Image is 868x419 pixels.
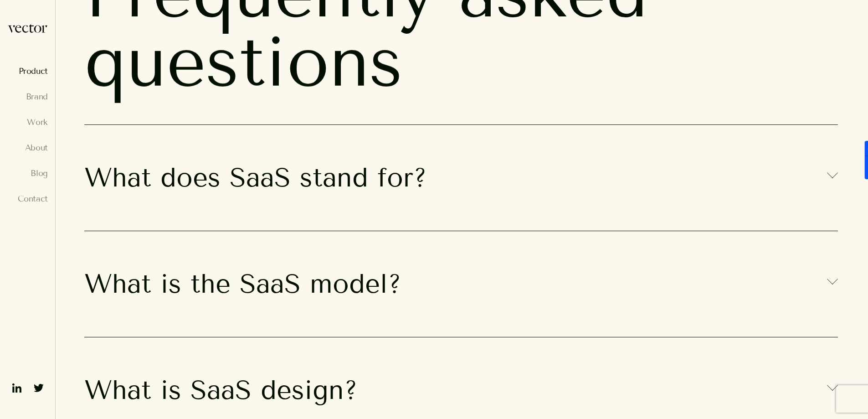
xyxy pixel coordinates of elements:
[84,152,838,203] h3: What does SaaS stand for?
[84,259,838,310] h3: What is the SaaS model?
[7,169,48,178] a: Blog
[84,365,838,416] h3: What is SaaS design?
[7,194,48,203] a: Contact
[7,118,48,127] a: Work
[7,143,48,152] a: About
[7,67,48,76] a: Product
[7,92,48,101] a: Brand
[84,28,403,97] span: questions
[10,381,24,395] img: ico-linkedin
[31,381,46,395] img: ico-twitter-fill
